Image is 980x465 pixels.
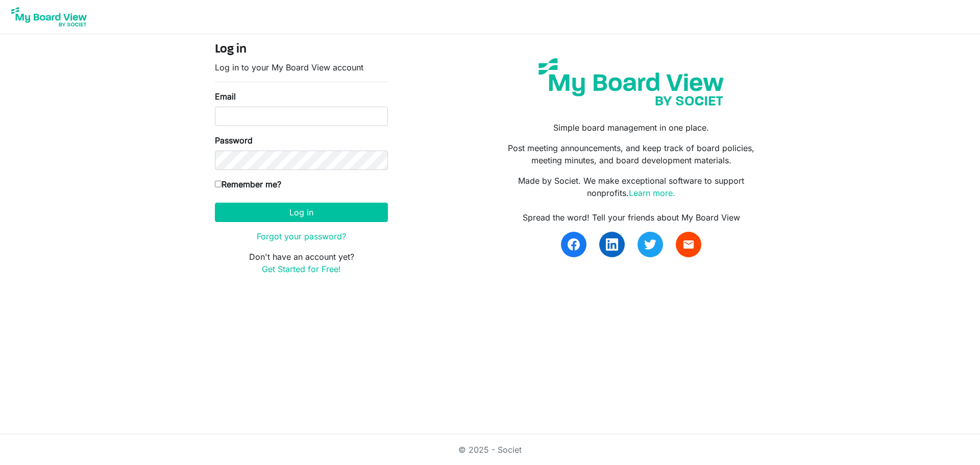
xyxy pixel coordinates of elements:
a: Learn more. [629,188,675,198]
img: linkedin.svg [606,238,618,251]
a: email [676,232,701,257]
a: Forgot your password? [257,231,346,241]
img: facebook.svg [568,238,580,251]
a: © 2025 - Societ [458,445,522,455]
p: Post meeting announcements, and keep track of board policies, meeting minutes, and board developm... [498,142,765,166]
span: email [682,238,695,251]
a: Get Started for Free! [262,264,341,274]
label: Remember me? [215,178,281,190]
label: Email [215,90,236,103]
img: my-board-view-societ.svg [531,51,731,113]
p: Simple board management in one place. [498,121,765,134]
label: Password [215,134,253,146]
button: Log in [215,203,388,222]
input: Remember me? [215,181,222,187]
h4: Log in [215,42,388,57]
p: Don't have an account yet? [215,251,388,275]
p: Log in to your My Board View account [215,61,388,74]
div: Spread the word! Tell your friends about My Board View [498,211,765,224]
p: Made by Societ. We make exceptional software to support nonprofits. [498,175,765,199]
img: twitter.svg [644,238,656,251]
img: My Board View Logo [8,4,90,30]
